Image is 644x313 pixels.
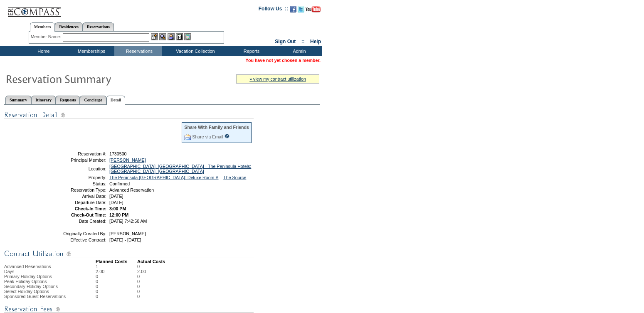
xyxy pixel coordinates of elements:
[47,200,106,205] td: Departure Date:
[83,22,114,31] a: Reservations
[4,274,52,279] span: Primary Holiday Options
[47,231,106,236] td: Originally Created By:
[47,181,106,186] td: Status:
[227,46,274,56] td: Reports
[4,110,254,120] img: Reservation Detail
[162,46,227,56] td: Vacation Collection
[184,33,191,40] img: b_calculator.gif
[109,164,251,174] a: [GEOGRAPHIC_DATA], [GEOGRAPHIC_DATA] - The Peninsula Hotels: [GEOGRAPHIC_DATA], [GEOGRAPHIC_DATA]
[298,6,304,12] img: Follow us on Twitter
[151,33,158,40] img: b_edit.gif
[184,125,249,130] div: Share With Family and Friends
[4,289,49,294] span: Select Holiday Options
[31,33,63,40] div: Member Name:
[31,96,56,104] a: Itinerary
[259,5,288,15] td: Follow Us ::
[168,33,175,40] img: Impersonate
[4,279,47,284] span: Peak Holiday Options
[96,294,137,299] td: 0
[96,269,137,274] td: 2.00
[109,237,141,242] span: [DATE] - [DATE]
[96,259,137,264] td: Planned Costs
[96,289,137,294] td: 0
[274,46,322,56] td: Admin
[80,96,106,104] a: Concierge
[67,46,114,56] td: Memberships
[301,39,305,44] span: ::
[47,187,106,192] td: Reservation Type:
[290,8,296,13] a: Become our fan on Facebook
[4,284,58,289] span: Secondary Holiday Options
[225,134,229,138] input: What is this?
[30,22,55,32] a: Members
[137,259,320,264] td: Actual Costs
[109,231,146,236] span: [PERSON_NAME]
[192,134,223,139] a: Share via Email
[176,33,183,40] img: Reservations
[246,58,321,63] span: You have not yet chosen a member.
[306,6,321,12] img: Subscribe to our YouTube Channel
[109,175,219,180] a: The Peninsula [GEOGRAPHIC_DATA]: Deluxe Room B
[47,194,106,199] td: Arrival Date:
[223,175,246,180] a: The Source
[106,96,126,105] a: Detail
[159,33,166,40] img: View
[109,151,127,156] span: 1730500
[109,158,146,163] a: [PERSON_NAME]
[4,269,14,274] span: Days
[5,70,172,87] img: Reservaton Summary
[47,151,106,156] td: Reservation #:
[109,200,123,205] span: [DATE]
[4,264,51,269] span: Advanced Reservations
[96,264,137,269] td: 1
[249,76,306,81] a: » view my contract utilization
[109,194,123,199] span: [DATE]
[47,237,106,242] td: Effective Contract:
[137,289,146,294] td: 0
[109,212,128,217] span: 12:00 PM
[47,158,106,163] td: Principal Member:
[137,274,146,279] td: 0
[19,46,67,56] td: Home
[137,284,146,289] td: 0
[290,6,296,12] img: Become our fan on Facebook
[96,279,137,284] td: 0
[55,22,83,31] a: Residences
[4,249,254,259] img: Contract Utilization
[71,212,106,217] strong: Check-Out Time:
[47,219,106,224] td: Date Created:
[96,274,137,279] td: 0
[5,96,31,104] a: Summary
[137,264,146,269] td: 0
[56,96,80,104] a: Requests
[47,175,106,180] td: Property:
[96,284,137,289] td: 0
[109,206,126,211] span: 3:00 PM
[137,269,146,274] td: 2.00
[109,181,130,186] span: Confirmed
[306,8,321,13] a: Subscribe to our YouTube Channel
[109,219,147,224] span: [DATE] 7:42:50 AM
[137,279,146,284] td: 0
[47,164,106,174] td: Location:
[114,46,162,56] td: Reservations
[75,206,106,211] strong: Check-In Time:
[298,8,304,13] a: Follow us on Twitter
[4,294,66,299] span: Sponsored Guest Reservations
[310,39,321,44] a: Help
[109,187,154,192] span: Advanced Reservation
[275,39,296,44] a: Sign Out
[137,294,146,299] td: 0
